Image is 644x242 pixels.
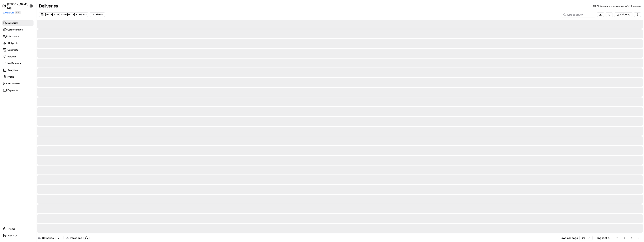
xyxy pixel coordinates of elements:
div: Deliveries [38,236,60,240]
span: Profile [7,75,14,79]
div: Filters [96,13,103,16]
a: AI Agents [2,41,34,46]
span: Refunds [7,55,16,58]
span: All times are displayed using PDT timezone [597,4,641,7]
span: API Monitor [7,82,20,85]
p: Rows per page [560,236,578,240]
span: AI Agents [7,42,18,45]
span: [DATE] 12:00 AM - [DATE] 11:59 PM [45,13,86,16]
a: API Monitor [2,81,34,86]
a: Deliveries [2,20,34,26]
a: Payments [2,88,34,93]
a: Contracts [2,47,34,53]
button: Refresh [606,12,613,17]
span: Analytics [7,68,18,72]
a: Profile [2,74,34,79]
a: Notifications [2,61,34,66]
button: [DATE] 12:00 AM - [DATE] 11:59 PM [39,12,88,17]
span: Payments [7,89,18,92]
span: Contracts [7,48,18,52]
span: Deliveries [7,21,18,25]
a: [PERSON_NAME] Org [2,2,28,10]
div: Packages [66,236,89,240]
a: Refunds [2,54,34,59]
button: Filters [90,12,105,17]
span: Columns [620,13,630,16]
a: Merchants [2,34,34,39]
span: Merchants [7,35,19,38]
button: Theme [2,226,34,232]
button: Switch Org⌘+J [3,11,21,14]
button: Columns [614,12,632,17]
a: Opportunities [2,27,34,32]
h1: Deliveries [39,3,58,9]
span: Opportunities [7,28,23,31]
span: Sign Out [7,234,17,237]
button: Sign Out [2,233,34,238]
span: Notifications [7,62,21,65]
span: Switch Org [3,11,14,14]
div: Page 1 of 1 [597,236,610,240]
h1: [PERSON_NAME] Org [7,2,28,10]
a: Analytics [2,68,34,73]
span: Theme [7,227,15,231]
input: Type to search [562,12,595,17]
